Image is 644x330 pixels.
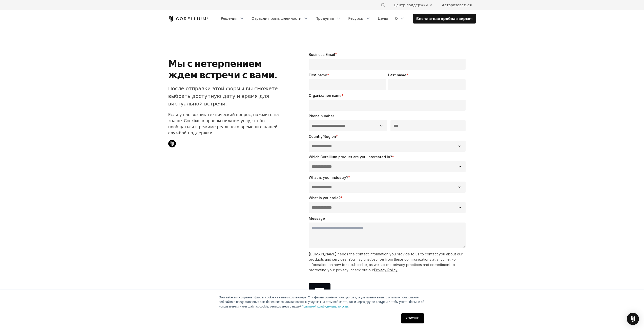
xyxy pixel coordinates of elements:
a: Кореллиум Дом [168,16,209,22]
a: Политикой конфиденциальности. [301,305,349,308]
span: What is your industry? [309,175,348,180]
p: [DOMAIN_NAME] needs the contact information you provide to us to contact you about our products a... [309,251,468,273]
span: Which Corellium product are you interested in? [309,155,392,159]
span: What is your role? [309,196,341,200]
font: Авторизоваться [442,3,472,7]
span: Business Email [309,52,335,57]
font: Бесплатная пробная версия [416,16,473,21]
font: Центр поддержки [394,3,428,7]
img: Значок чата Corellium [168,140,176,147]
span: First name [309,73,327,77]
font: Отрасли промышленности [252,16,301,20]
span: Last name [388,73,406,77]
span: Organization name [309,93,342,98]
div: Open Intercom Messenger [627,313,639,325]
div: Меню навигации [375,1,476,10]
font: ХОРОШО [406,317,419,320]
font: Цены [378,16,388,20]
font: Мы с нетерпением ждем встречи с вами. [168,58,277,80]
font: После отправки этой формы вы сможете выбрать доступную дату и время для виртуальной встречи. [168,85,278,107]
span: Phone number [309,114,334,118]
font: Ресурсы [348,16,364,20]
font: Решения [221,16,237,20]
span: Message [309,216,325,221]
font: Если у вас возник технический вопрос, нажмите на значок Corellium в правом нижнем углу, чтобы поо... [168,112,279,135]
font: Этот веб-сайт сохраняет файлы cookie на вашем компьютере. Эти файлы cookie используются для улучш... [219,296,424,308]
a: Privacy Policy [374,268,398,272]
button: Поиск [379,1,388,10]
font: О [395,16,398,20]
div: Меню навигации [218,14,476,24]
a: ХОРОШО [401,313,424,323]
font: Продукты [316,16,334,20]
span: Country/Region [309,134,336,139]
